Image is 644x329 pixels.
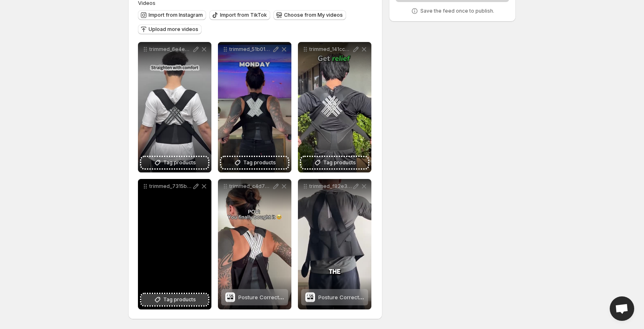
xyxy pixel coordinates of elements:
p: trimmed_f82e3ed7-23a2-4cf2-a13c-d389758d941e [309,183,352,190]
button: Tag products [301,157,368,168]
button: Import from TikTok [209,10,270,20]
button: Choose from My videos [273,10,346,20]
div: trimmed_51b01a08-a1c8-43f3-8ff9-71ae4e1ed35fTag products [218,42,291,172]
span: Tag products [243,159,276,167]
span: Tag products [163,296,196,304]
p: trimmed_51b01a08-a1c8-43f3-8ff9-71ae4e1ed35f [229,46,272,53]
div: trimmed_141cc745-44b3-4d12-86e6-dd9137934f4bTag products [298,42,371,172]
span: Choose from My videos [284,12,343,18]
button: Tag products [221,157,288,168]
span: Tag products [323,159,356,167]
span: Posture Corrector Belt Unisex [238,294,314,300]
p: trimmed_141cc745-44b3-4d12-86e6-dd9137934f4b [309,46,352,53]
span: Upload more videos [149,26,198,33]
a: Open chat [610,296,634,321]
span: Tag products [163,159,196,167]
div: trimmed_7315b191-01e3-42ee-82cf-b8d14d798861Tag products [138,179,211,309]
button: Upload more videos [138,24,202,34]
span: Posture Corrector Belt Unisex [318,294,394,300]
span: Import from TikTok [220,12,267,18]
button: Tag products [141,294,208,305]
p: trimmed_c4d70422-76c4-4bc4-8252-9924371ec607 [229,183,272,190]
span: Import from Instagram [149,12,203,18]
p: Save the feed once to publish. [420,8,494,14]
div: trimmed_c4d70422-76c4-4bc4-8252-9924371ec607Posture Corrector Belt UnisexPosture Corrector Belt U... [218,179,291,309]
button: Tag products [141,157,208,168]
div: trimmed_6e4edfb8-3178-4f6e-af11-a188468181deTag products [138,42,211,172]
button: Import from Instagram [138,10,206,20]
p: trimmed_6e4edfb8-3178-4f6e-af11-a188468181de [149,46,192,53]
p: trimmed_7315b191-01e3-42ee-82cf-b8d14d798861 [149,183,192,190]
div: trimmed_f82e3ed7-23a2-4cf2-a13c-d389758d941ePosture Corrector Belt UnisexPosture Corrector Belt U... [298,179,371,309]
